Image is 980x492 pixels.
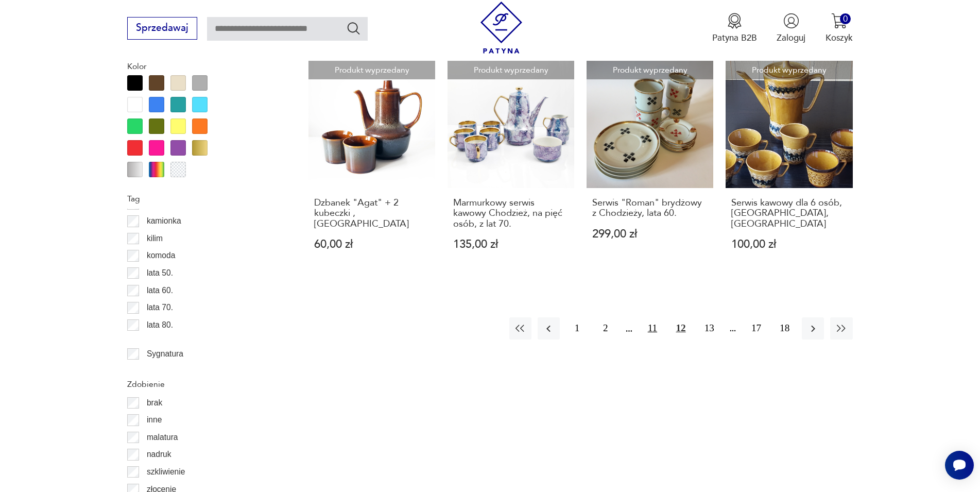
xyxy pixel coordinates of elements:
p: kilim [147,232,163,245]
p: lata 70. [147,301,173,314]
button: 18 [773,317,796,340]
p: Kolor [127,60,279,73]
p: lata 50. [147,266,173,280]
a: Ikona medaluPatyna B2B [712,13,757,44]
div: 0 [840,13,851,24]
button: 11 [641,317,663,340]
a: Produkt wyprzedanyMarmurkowy serwis kawowy Chodzież, na pięć osób, z lat 70.Marmurkowy serwis kaw... [448,61,574,274]
p: Patyna B2B [712,32,757,44]
img: Ikonka użytkownika [783,13,799,29]
p: inne [147,413,162,427]
a: Produkt wyprzedanySerwis "Roman" brydżowy z Chodzieży, lata 60.Serwis "Roman" brydżowy z Chodzież... [587,61,713,274]
button: Szukaj [346,21,361,36]
p: 60,00 zł [314,239,430,250]
p: lata 60. [147,284,173,297]
button: 17 [745,317,767,340]
h3: Serwis "Roman" brydżowy z Chodzieży, lata 60. [592,198,708,219]
p: 135,00 zł [453,239,569,250]
button: 12 [670,317,692,340]
img: Ikona medalu [727,13,743,29]
p: 100,00 zł [731,239,847,250]
p: szkliwienie [147,465,185,479]
p: Zdobienie [127,378,279,391]
p: Tag [127,192,279,206]
img: Ikona koszyka [831,13,847,29]
p: malatura [147,431,178,444]
button: Sprzedawaj [127,17,197,40]
button: Zaloguj [777,13,805,44]
p: nadruk [147,448,171,461]
p: Zaloguj [777,32,805,44]
h3: Serwis kawowy dla 6 osób, [GEOGRAPHIC_DATA], [GEOGRAPHIC_DATA] [731,198,847,229]
button: 13 [698,317,720,340]
p: brak [147,396,162,410]
img: Patyna - sklep z meblami i dekoracjami vintage [475,2,527,54]
button: 0Koszyk [826,13,853,44]
p: Koszyk [826,32,853,44]
h3: Dzbanek "Agat" + 2 kubeczki , [GEOGRAPHIC_DATA] [314,198,430,229]
button: 2 [594,317,616,340]
p: Sygnatura [147,347,183,361]
a: Produkt wyprzedanyDzbanek "Agat" + 2 kubeczki , MirostowiceDzbanek "Agat" + 2 kubeczki , [GEOGRAP... [308,61,435,274]
h3: Marmurkowy serwis kawowy Chodzież, na pięć osób, z lat 70. [453,198,569,229]
p: lata 80. [147,318,173,332]
button: Patyna B2B [712,13,757,44]
p: 299,00 zł [592,229,708,240]
a: Sprzedawaj [127,25,197,33]
iframe: Smartsupp widget button [945,451,974,480]
a: Produkt wyprzedanySerwis kawowy dla 6 osób, Chodzież, PRLSerwis kawowy dla 6 osób, [GEOGRAPHIC_DA... [726,61,852,274]
p: komoda [147,249,175,262]
p: kamionka [147,214,181,228]
button: 1 [566,317,588,340]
